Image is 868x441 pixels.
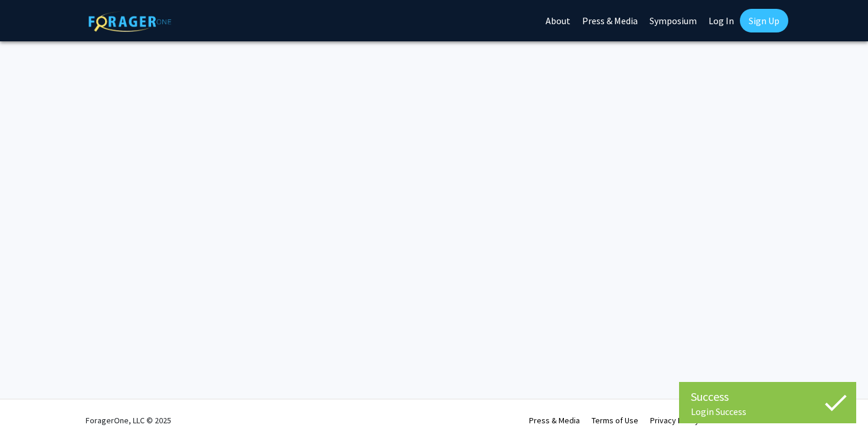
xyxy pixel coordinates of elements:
[691,388,844,406] div: Success
[86,400,171,441] div: ForagerOne, LLC © 2025
[592,415,638,426] a: Terms of Use
[89,11,171,32] img: ForagerOne Logo
[691,406,844,417] div: Login Success
[529,415,580,426] a: Press & Media
[740,9,788,32] a: Sign Up
[650,415,699,426] a: Privacy Policy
